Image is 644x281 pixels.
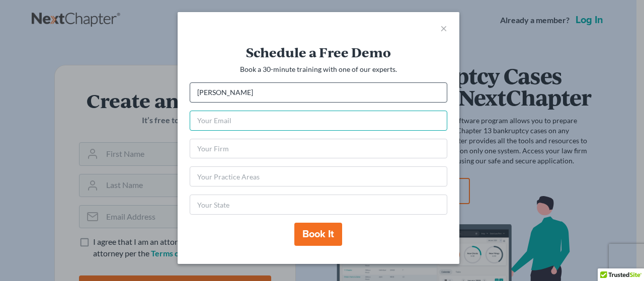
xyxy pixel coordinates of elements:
[440,21,447,35] span: ×
[294,223,342,246] button: Book it
[190,82,447,103] input: Your Name
[440,22,447,34] button: close
[190,64,447,74] p: Book a 30-minute training with one of our experts.
[190,166,447,186] input: Your Practice Areas
[190,111,447,131] input: Your Email
[190,139,447,159] input: Your Firm
[190,44,447,60] h3: Schedule a Free Demo
[190,195,447,215] input: Your State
